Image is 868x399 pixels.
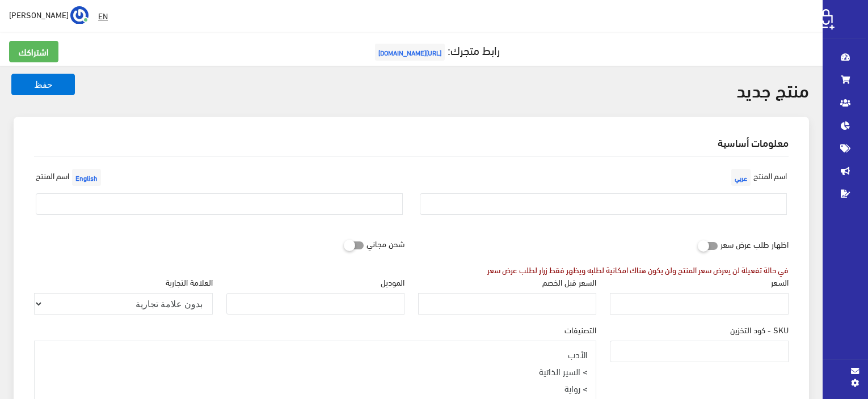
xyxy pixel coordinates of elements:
[730,324,789,336] label: SKU - كود التخزين
[9,7,69,22] span: [PERSON_NAME]
[34,137,789,147] h2: معلومات أساسية
[771,276,789,288] label: السعر
[487,264,789,276] div: في حالة تفعيلة لن يعرض سعر المنتج ولن يكون هناك امكانية لطلبه ويظهر فقط زرار لطلب عرض سعر
[166,276,213,288] label: العلامة التجارية
[9,6,89,24] a: ... [PERSON_NAME]
[372,39,500,60] a: رابط متجرك:[URL][DOMAIN_NAME]
[736,79,809,99] h2: منتج جديد
[542,276,596,288] label: السعر قبل الخصم
[72,169,101,186] span: English
[11,74,75,95] button: حفظ
[41,380,589,397] option: > رواية
[98,9,108,23] u: EN
[731,169,751,186] span: عربي
[41,346,589,363] option: الأدب
[720,233,789,254] label: اظهار طلب عرض سعر
[375,44,445,61] span: [URL][DOMAIN_NAME]
[728,166,787,189] label: اسم المنتج
[381,276,404,288] label: الموديل
[94,6,112,26] a: EN
[41,363,589,380] option: > السير الذاتية
[366,233,404,254] label: شحن مجاني
[9,41,58,62] a: اشتراكك
[564,324,596,336] label: التصنيفات
[36,166,104,189] label: اسم المنتج
[70,6,89,24] img: ...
